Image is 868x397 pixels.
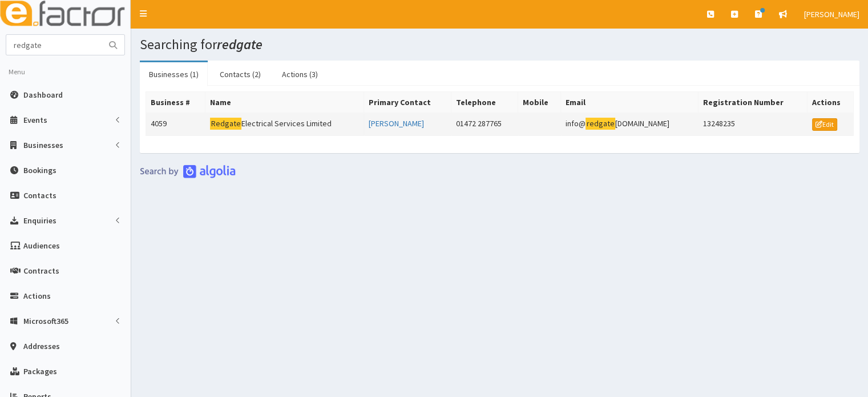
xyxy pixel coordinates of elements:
a: [PERSON_NAME] [369,118,424,129]
td: Electrical Services Limited [205,113,364,136]
mark: Redgate [210,118,241,130]
a: Businesses (1) [140,62,208,86]
th: Registration Number [698,92,807,113]
span: Microsoft365 [23,316,68,326]
th: Mobile [518,92,561,113]
th: Business # [146,92,205,113]
span: [PERSON_NAME] [804,9,859,19]
th: Telephone [451,92,518,113]
a: Edit [812,118,837,131]
td: 13248235 [698,113,807,136]
th: Primary Contact [364,92,451,113]
td: info@ [DOMAIN_NAME] [561,113,699,136]
span: Events [23,115,47,125]
span: Bookings [23,165,56,175]
h1: Searching for [140,37,859,52]
span: Audiences [23,240,60,251]
span: Contacts [23,190,56,200]
span: Addresses [23,341,60,351]
span: Packages [23,366,57,376]
input: Search... [6,35,102,55]
i: redgate [217,35,263,53]
td: 01472 287765 [451,113,518,136]
span: Actions [23,291,51,301]
a: Contacts (2) [211,62,270,86]
span: Dashboard [23,90,63,100]
th: Email [561,92,699,113]
span: Businesses [23,140,63,150]
th: Actions [807,92,853,113]
td: 4059 [146,113,205,136]
img: search-by-algolia-light-background.png [140,165,236,178]
span: Contracts [23,266,59,276]
a: Actions (3) [273,62,327,86]
th: Name [205,92,364,113]
span: Enquiries [23,215,56,226]
mark: redgate [586,118,615,130]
